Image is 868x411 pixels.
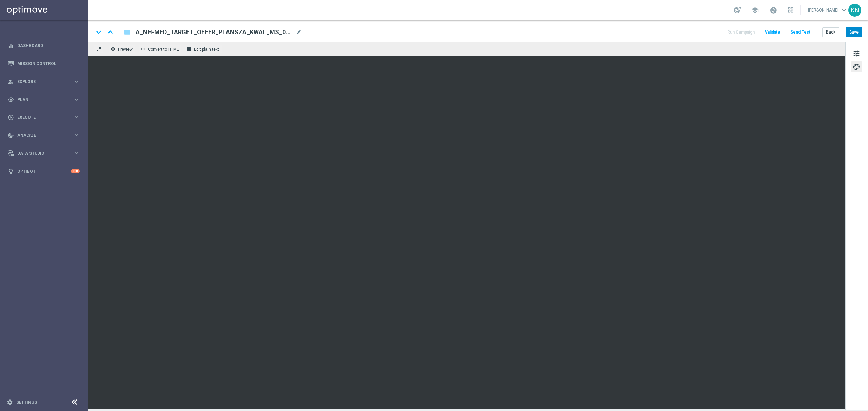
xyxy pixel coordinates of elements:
[8,96,14,103] i: gps_fixed
[17,115,73,120] span: Execute
[8,79,14,85] i: person_search
[110,46,116,52] i: remove_red_eye
[8,79,73,85] div: Explore
[105,27,115,37] i: keyboard_arrow_up
[8,114,14,121] i: play_circle_outline
[789,28,811,37] button: Send Test
[8,168,14,174] i: lightbulb
[73,78,80,85] i: keyboard_arrow_right
[853,49,860,58] span: tune
[17,37,80,55] a: Dashboard
[17,162,71,180] a: Optibot
[17,80,73,84] span: Explore
[8,150,73,156] div: Data Studio
[140,46,145,52] span: code
[8,162,80,180] div: Optibot
[148,47,179,52] span: Convert to HTML
[17,55,80,72] a: Mission Control
[73,114,80,121] i: keyboard_arrow_right
[8,43,14,49] i: equalizer
[851,48,862,59] button: tune
[846,27,862,37] button: Save
[73,150,80,156] i: keyboard_arrow_right
[764,28,781,37] button: Validate
[138,45,182,53] button: code Convert to HTML
[7,399,13,405] i: settings
[853,63,860,71] span: palette
[822,27,839,37] button: Back
[7,97,80,102] button: gps_fixed Plan keyboard_arrow_right
[194,47,219,52] span: Edit plain text
[118,47,133,52] span: Preview
[8,132,73,138] div: Analyze
[17,151,73,155] span: Data Studio
[94,27,104,37] i: keyboard_arrow_down
[71,169,80,173] div: +10
[7,169,80,174] button: lightbulb Optibot +10
[108,45,136,53] button: remove_red_eye Preview
[8,114,73,121] div: Execute
[851,61,862,72] button: palette
[7,151,80,156] button: Data Studio keyboard_arrow_right
[7,115,80,120] button: play_circle_outline Execute keyboard_arrow_right
[124,28,131,36] i: folder
[848,4,861,17] div: KN
[751,6,759,14] span: school
[123,27,131,38] button: folder
[8,55,80,72] div: Mission Control
[7,79,80,84] button: person_search Explore keyboard_arrow_right
[8,132,14,138] i: track_changes
[186,46,192,52] i: receipt
[17,98,73,102] span: Plan
[840,6,848,14] span: keyboard_arrow_down
[184,45,222,53] button: receipt Edit plain text
[136,28,293,36] span: A_NH-MED_TARGET_OFFER_PLANSZA_KWAL_MS_050925
[765,30,780,35] span: Validate
[296,29,302,35] span: mode_edit
[8,37,80,55] div: Dashboard
[73,132,80,138] i: keyboard_arrow_right
[7,61,80,66] button: Mission Control
[7,43,80,48] button: equalizer Dashboard
[807,5,848,15] a: [PERSON_NAME]keyboard_arrow_down
[17,133,73,137] span: Analyze
[16,400,37,404] a: Settings
[73,96,80,103] i: keyboard_arrow_right
[8,96,73,103] div: Plan
[7,133,80,138] button: track_changes Analyze keyboard_arrow_right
